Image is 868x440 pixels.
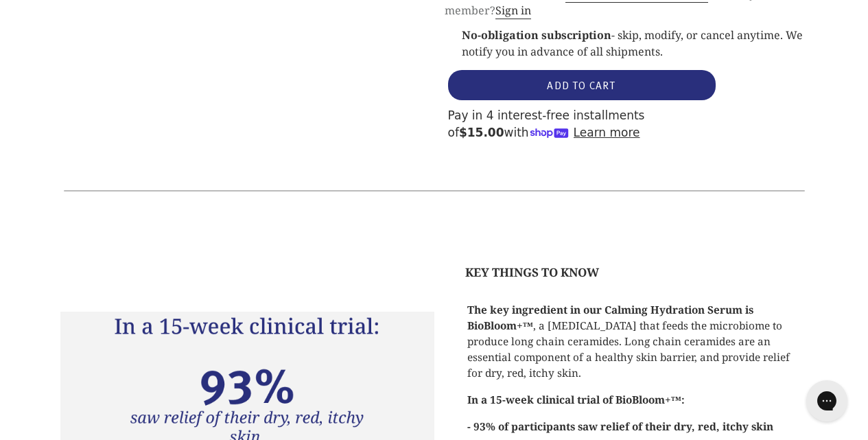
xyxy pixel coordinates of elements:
[547,78,615,92] span: ADD TO CART
[467,393,685,406] strong: In a 15-week clinical trial of BioBloom+™:
[462,27,805,60] p: - skip, modify, or cancel anytime. We notify you in advance of all shipments.
[799,375,854,426] iframe: Gorgias live chat messenger
[448,70,716,100] button: ADD TO CART
[467,303,753,332] strong: The key ingredient in our Calming Hydration Serum is BioBloom+™
[465,264,599,280] strong: KEY THINGS TO KNOW
[462,27,611,43] strong: No-obligation subscription
[495,3,531,19] a: Sign in
[465,300,801,383] p: , a [MEDICAL_DATA] that feeds the microbiome to produce long chain ceramides. Long chain ceramide...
